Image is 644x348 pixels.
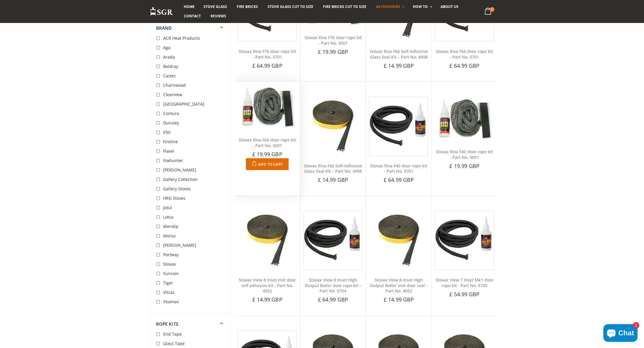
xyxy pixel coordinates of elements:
[252,296,282,303] span: £ 14.99 GBP
[163,92,182,97] span: Clearview
[163,158,183,163] span: Foxhunter
[239,137,296,148] a: Stovax Riva F66 door rope kit - Part No. 5001
[318,296,348,303] span: £ 64.99 GBP
[263,2,318,11] a: Stove Glass Cut To Size
[436,49,493,60] a: Stovax Riva F66 door rope kit - Part No. 5701
[268,4,313,9] span: Stove Glass Cut To Size
[408,2,435,11] a: How To
[413,4,428,9] span: How To
[163,242,196,248] span: [PERSON_NAME]
[163,129,170,135] span: Efel
[602,324,639,343] inbox-online-store-chat: Shopify online store chat
[258,161,283,167] span: Add to Cart
[163,261,176,267] span: Stovax
[246,158,289,170] button: Add to Cart
[179,2,199,11] a: Home
[156,321,178,327] span: Rope Kits
[163,148,174,154] span: Flavel
[384,62,414,69] span: £ 14.99 GBP
[163,35,200,41] span: ACR Heat Products
[163,167,196,173] span: [PERSON_NAME]
[237,4,258,9] span: Fire Bricks
[163,252,179,257] span: Portway
[252,151,282,158] span: £ 19.99 GBP
[369,211,428,270] img: Stovax View 8 Inset door rope kit
[206,11,231,21] a: Reviews
[211,14,226,19] span: Reviews
[238,211,297,270] img: Stovax View 8 Inset mid door rope kit
[318,176,348,183] span: £ 14.99 GBP
[305,277,361,294] a: Stovax View 8 Inset High Output Boiler door rope kit - Part No. 5704
[163,233,176,239] span: Morso
[449,162,479,169] span: £ 19.99 GBP
[303,211,363,270] img: Stovax View 8 Inset door rope kit
[372,2,407,11] a: Accessories
[163,54,175,60] span: Arada
[435,96,494,142] img: Stovax Riva F40 door rope kit
[163,280,173,286] span: Tiger
[449,291,479,298] span: £ 54.99 GBP
[384,296,414,303] span: £ 14.99 GBP
[163,120,179,126] span: Dunsley
[303,96,363,156] img: Stovax Riva F40 Self-Adhesive Glass Seal Kit
[156,25,172,31] span: Brand
[384,176,414,183] span: £ 64.99 GBP
[436,2,463,11] a: About us
[163,82,186,88] span: Charnwood
[376,4,400,9] span: Accessories
[441,4,458,9] span: About us
[490,7,494,12] span: 0
[163,224,178,229] span: Mendip
[163,45,170,50] span: Aga
[163,289,175,295] span: Vitcas
[163,195,186,201] span: HRG Stoves
[163,341,185,346] span: Glass Tape
[184,4,195,9] span: Home
[203,4,227,9] span: Stove Glass
[163,101,204,107] span: [GEOGRAPHIC_DATA]
[482,6,494,17] a: 0
[436,149,493,160] a: Stovax Riva F40 door rope kit - Part No. 5001
[163,271,179,276] span: Sunrain
[163,205,172,210] span: Jotul
[436,277,494,288] a: Stovax View 7 Inset Mk1 door rope kit - Part No. 5700
[179,11,205,21] a: Contact
[150,7,173,16] img: Stove Glass Replacement
[199,2,231,11] a: Stove Glass
[239,277,296,294] a: Stovax View 8 Inset mid door self adhesive kit - Part No. 4952
[163,111,179,116] span: Contura
[370,163,427,174] a: Stovax Riva F40 door rope kit - Part No. 5701
[252,62,282,69] span: £ 64.99 GBP
[304,35,362,46] a: Stovax Riva F76 door rope kit - Part No. 5001
[435,211,494,270] img: Stovax View 7 Inset Mk1 door rope kit
[163,299,179,304] span: Yeoman
[370,277,428,294] a: Stovax View 8 Inset High Output Boiler mid door seal - Part No. 4952
[163,214,174,220] span: Lotus
[318,48,348,55] span: £ 19.99 GBP
[163,73,176,79] span: Castec
[163,139,178,144] span: Fireline
[449,62,479,69] span: £ 64.99 GBP
[323,4,366,9] span: Fire Bricks Cut To Size
[319,2,371,11] a: Fire Bricks Cut To Size
[163,64,178,69] span: Beldray
[163,186,191,192] span: Gallery Stoves
[163,177,198,182] span: Gallery Collection
[370,49,428,60] a: Stovax Riva F66 Self-Adhesive Glass Seal Kit – Part No. 4998
[238,85,297,130] img: Stovax Riva F66 door rope kit
[232,2,262,11] a: Fire Bricks
[304,163,362,174] a: Stovax Riva F40 Self-Adhesive Glass Seal Kit – Part No. 4998
[184,14,201,19] span: Contact
[163,331,182,337] span: End Tape
[239,49,296,60] a: Stovax Riva F76 door rope kit - Part No. 5701
[369,96,428,156] img: Stovax Riva F40 door rope kit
